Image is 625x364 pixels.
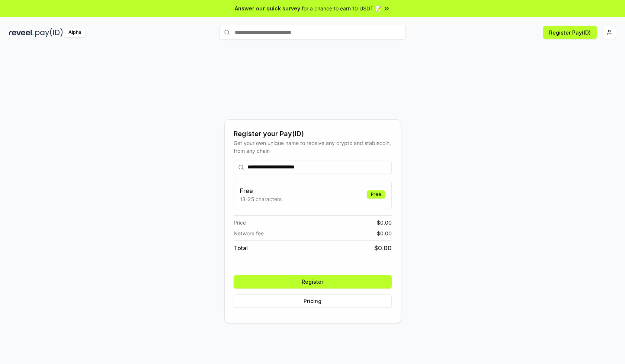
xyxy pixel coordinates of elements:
img: pay_id [35,28,63,37]
span: $ 0.00 [377,229,392,237]
button: Register Pay(ID) [543,26,597,39]
span: Total [234,244,248,252]
h3: Free [240,186,282,195]
span: Answer our quick survey [235,4,300,12]
div: Register your Pay(ID) [234,129,392,139]
div: Get your own unique name to receive any crypto and stablecoin, from any chain [234,139,392,155]
div: Free [367,190,385,199]
span: for a chance to earn 10 USDT 📝 [302,4,381,12]
span: $ 0.00 [374,244,392,252]
span: Price [234,219,246,226]
div: Alpha [64,28,85,37]
img: reveel_dark [9,28,34,37]
button: Pricing [234,294,392,308]
button: Register [234,275,392,289]
span: Network fee [234,229,264,237]
p: 13-25 characters [240,195,282,203]
span: $ 0.00 [377,219,392,226]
